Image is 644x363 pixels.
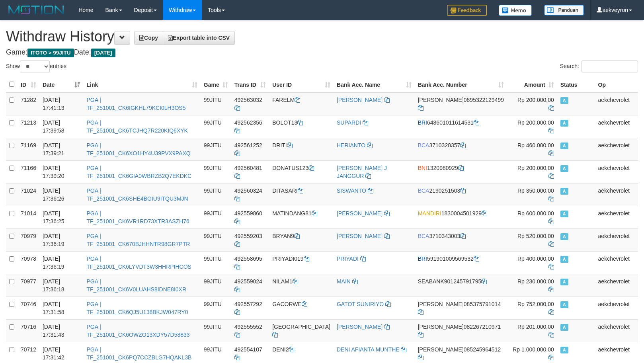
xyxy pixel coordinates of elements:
[418,324,464,330] span: [PERSON_NAME]
[560,324,568,331] span: Approved - Marked by aekchevrolet
[231,297,269,319] td: 492557292
[86,233,190,247] a: PGA | TF_251001_CK670BJHHNTR98GR7PTR
[595,160,638,183] td: aekchevrolet
[415,77,507,92] th: Bank Acc. Number: activate to sort column ascending
[337,346,400,353] a: DENI AFIANTA MUNTHE
[337,187,366,194] a: SISWANTO
[337,97,382,103] a: [PERSON_NAME]
[415,319,507,342] td: 082267210971
[415,251,507,274] td: 591901009569532
[418,119,427,126] span: BRI
[201,160,231,183] td: 99JITU
[517,301,554,307] span: Rp 752.000,00
[507,77,557,92] th: Amount: activate to sort column ascending
[517,278,554,285] span: Rp 230.000,00
[560,165,568,172] span: Approved - Marked by aekchevrolet
[418,210,441,217] span: MANDIRI
[6,60,66,72] label: Show entries
[415,228,507,251] td: 3710343003
[201,319,231,342] td: 99JITU
[560,301,568,308] span: Approved - Marked by aekchevrolet
[517,119,554,126] span: Rp 200.000,00
[18,92,39,115] td: 71282
[86,187,188,202] a: PGA | TF_251001_CK6SHE4BGIU9ITQU3MJN
[337,301,384,307] a: GATOT SUNIRIYO
[418,142,429,148] span: BCA
[418,97,464,103] span: [PERSON_NAME]
[337,119,361,126] a: SUPARDI
[418,346,464,353] span: [PERSON_NAME]
[269,297,334,319] td: GACORWE
[163,31,235,45] a: Export table into CSV
[415,183,507,206] td: 2190251503
[337,256,359,262] a: PRIYADI
[86,278,186,293] a: PGA | TF_251001_CK6V0LUAHS8IDNE8I0XR
[517,324,554,330] span: Rp 201.000,00
[595,228,638,251] td: aekchevrolet
[201,251,231,274] td: 99JITU
[269,160,334,183] td: DONATUS123
[18,115,39,138] td: 71213
[334,77,415,92] th: Bank Acc. Name: activate to sort column ascending
[560,142,568,149] span: Approved - Marked by aekchevrolet
[20,60,50,72] select: Showentries
[560,256,568,263] span: Approved - Marked by aekchevrolet
[269,115,334,138] td: BOLOT13
[18,274,39,297] td: 70977
[269,77,334,92] th: User ID: activate to sort column ascending
[201,115,231,138] td: 99JITU
[517,187,554,194] span: Rp 350.000,00
[560,60,638,72] label: Search:
[86,119,187,134] a: PGA | TF_251001_CK6TCJHQ7R220KIQ6XYK
[517,233,554,239] span: Rp 520.000,00
[39,297,83,319] td: [DATE] 17:31:58
[231,115,269,138] td: 492562356
[337,324,382,330] a: [PERSON_NAME]
[6,29,638,45] h1: Withdraw History
[91,49,115,57] span: [DATE]
[418,165,427,171] span: BNI
[231,319,269,342] td: 492555552
[595,206,638,228] td: aekchevrolet
[560,120,568,127] span: Approved - Marked by aekchevrolet
[418,256,427,262] span: BRI
[418,278,444,285] span: SEABANK
[557,77,595,92] th: Status
[6,49,638,57] h4: Game: Date:
[231,228,269,251] td: 492559203
[517,256,554,262] span: Rp 400.000,00
[18,183,39,206] td: 71024
[39,251,83,274] td: [DATE] 17:36:19
[39,206,83,228] td: [DATE] 17:36:25
[595,319,638,342] td: aekchevrolet
[86,165,191,179] a: PGA | TF_251001_CK6GIA0WBRZB2Q7EKDKC
[18,206,39,228] td: 71014
[415,274,507,297] td: 901245791795
[168,35,230,41] span: Export table into CSV
[560,233,568,240] span: Approved - Marked by aekchevrolet
[269,138,334,160] td: DRITI
[201,183,231,206] td: 99JITU
[418,301,464,307] span: [PERSON_NAME]
[231,206,269,228] td: 492559860
[418,187,429,194] span: BCA
[39,138,83,160] td: [DATE] 17:39:21
[86,324,189,338] a: PGA | TF_251001_CK6OWZO13XDY57D58833
[337,165,387,179] a: [PERSON_NAME] J JANGGUR
[201,77,231,92] th: Game: activate to sort column ascending
[337,278,351,285] a: MAIN
[83,77,200,92] th: Link: activate to sort column ascending
[560,188,568,195] span: Approved - Marked by aekchevrolet
[18,319,39,342] td: 70716
[517,142,554,148] span: Rp 460.000,00
[18,251,39,274] td: 70978
[418,233,429,239] span: BCA
[231,138,269,160] td: 492561252
[595,77,638,92] th: Op
[337,210,382,217] a: [PERSON_NAME]
[86,346,191,361] a: PGA | TF_251001_CK6PQ7CCZBLG7HQAKL3B
[231,183,269,206] td: 492560324
[201,274,231,297] td: 99JITU
[269,228,334,251] td: BRYAN9
[86,210,189,224] a: PGA | TF_251001_CK6VR1RD73XTR3ASZH76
